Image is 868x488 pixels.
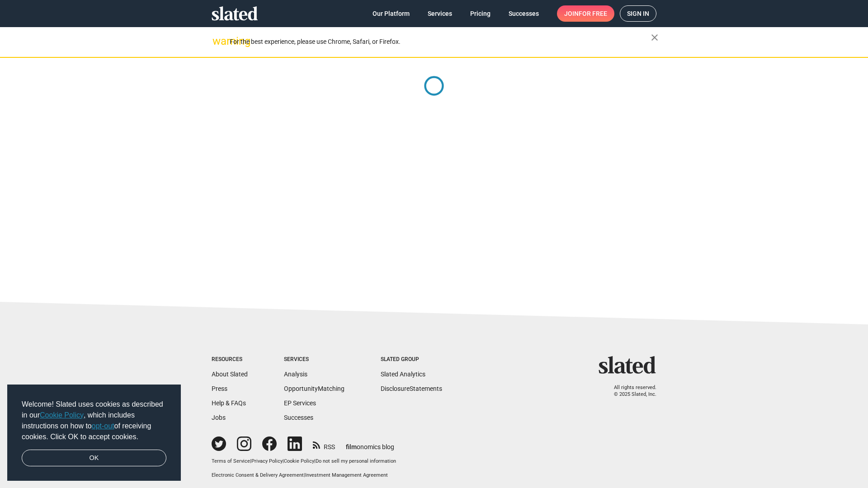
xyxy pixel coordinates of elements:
[620,5,656,22] a: Sign in
[649,32,660,43] mat-icon: close
[304,472,305,478] span: |
[501,5,546,22] a: Successes
[212,36,223,47] mat-icon: warning
[557,5,614,22] a: Joinfor free
[284,399,316,407] a: EP Services
[365,5,417,22] a: Our Platform
[212,356,248,363] div: Resources
[470,5,491,22] span: Pricing
[313,437,335,451] a: RSS
[212,472,304,478] a: Electronic Consent & Delivery Agreement
[212,414,226,421] a: Jobs
[381,385,442,392] a: DisclosureStatements
[284,385,344,392] a: OpportunityMatching
[284,414,313,421] a: Successes
[564,5,607,22] span: Join
[212,458,250,464] a: Terms of Service
[579,5,607,22] span: for free
[428,5,452,22] span: Services
[627,6,649,21] span: Sign in
[420,5,459,22] a: Services
[7,385,181,481] div: cookieconsent
[346,436,394,451] a: filmonomics blog
[305,472,388,478] a: Investment Management Agreement
[212,399,246,407] a: Help & FAQs
[251,458,283,464] a: Privacy Policy
[212,371,248,378] a: About Slated
[381,356,442,363] div: Slated Group
[22,399,166,442] span: Welcome! Slated uses cookies as described in our , which includes instructions on how to of recei...
[463,5,498,22] a: Pricing
[346,443,357,450] span: film
[283,458,284,464] span: |
[92,422,114,430] a: opt-out
[381,371,425,378] a: Slated Analytics
[604,385,656,398] p: All rights reserved. © 2025 Slated, Inc.
[284,356,344,363] div: Services
[22,450,166,467] a: dismiss cookie message
[212,385,227,392] a: Press
[316,458,396,465] button: Do not sell my personal information
[509,5,539,22] span: Successes
[230,36,651,48] div: For the best experience, please use Chrome, Safari, or Firefox.
[284,371,307,378] a: Analysis
[373,5,410,22] span: Our Platform
[40,411,84,419] a: Cookie Policy
[284,458,314,464] a: Cookie Policy
[314,458,316,464] span: |
[250,458,251,464] span: |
